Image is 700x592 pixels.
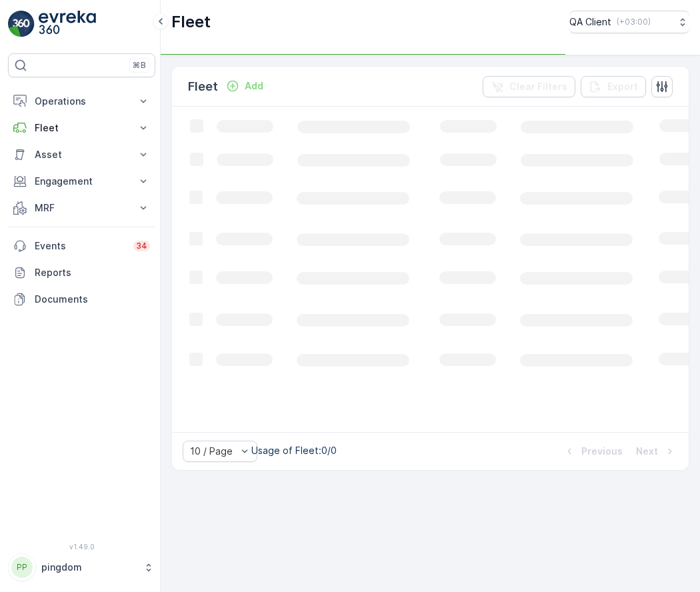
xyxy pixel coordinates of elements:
[581,445,623,458] p: Previous
[8,11,35,37] img: logo
[8,115,155,141] button: Fleet
[509,80,567,93] p: Clear Filters
[11,557,33,578] div: PP
[251,444,337,457] p: Usage of Fleet : 0/0
[35,201,129,215] p: MRF
[41,561,137,574] p: pingdom
[221,78,269,94] button: Add
[483,76,575,97] button: Clear Filters
[171,11,211,33] p: Fleet
[8,168,155,195] button: Engagement
[35,95,129,108] p: Operations
[561,443,624,459] button: Previous
[8,195,155,221] button: MRF
[35,239,125,253] p: Events
[8,259,155,286] a: Reports
[635,443,678,459] button: Next
[35,266,150,279] p: Reports
[636,445,658,458] p: Next
[35,148,129,161] p: Asset
[8,553,155,581] button: PPpingdom
[8,233,155,259] a: Events34
[617,17,651,27] p: ( +03:00 )
[35,175,129,188] p: Engagement
[35,121,129,135] p: Fleet
[569,11,689,33] button: QA Client(+03:00)
[8,88,155,115] button: Operations
[245,79,263,93] p: Add
[569,15,611,29] p: QA Client
[35,293,150,306] p: Documents
[8,543,155,551] span: v 1.49.0
[581,76,646,97] button: Export
[188,77,218,96] p: Fleet
[8,141,155,168] button: Asset
[133,60,146,71] p: ⌘B
[607,80,638,93] p: Export
[8,286,155,313] a: Documents
[39,11,96,37] img: logo_light-DOdMpM7g.png
[136,241,147,251] p: 34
